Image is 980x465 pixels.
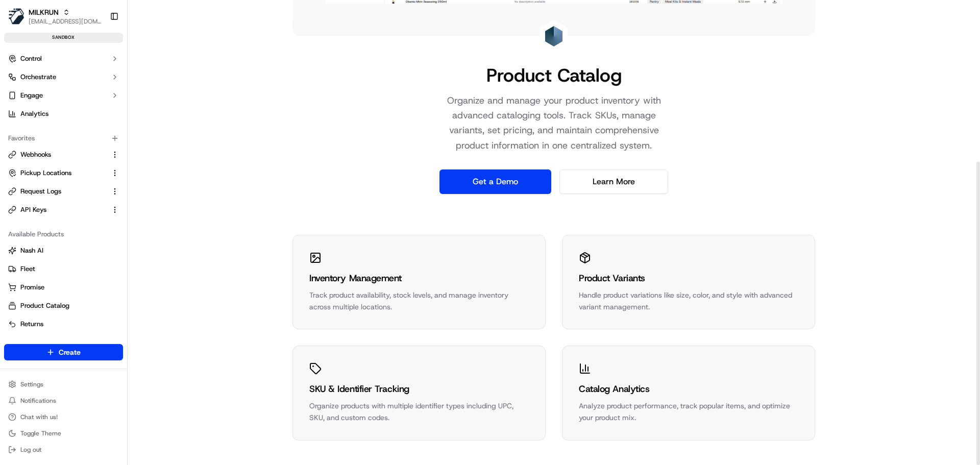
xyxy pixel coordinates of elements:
[4,344,123,360] button: Create
[4,410,123,424] button: Chat with us!
[4,183,123,200] button: Request Logs
[20,159,29,167] img: 1736555255976-a54dd68f-1ca7-489b-9aae-adbdc363a1c4
[8,187,107,196] a: Request Logs
[46,97,167,108] div: Start new chat
[4,443,123,457] button: Log out
[8,283,119,292] a: Promise
[8,264,119,274] a: Fleet
[8,168,107,178] a: Pickup Locations
[20,446,41,454] span: Log out
[579,382,798,396] div: Catalog Analytics
[20,168,71,178] span: Pickup Locations
[20,264,35,274] span: Fleet
[20,283,44,292] span: Promise
[20,380,43,388] span: Settings
[32,158,83,166] span: [PERSON_NAME]
[20,150,51,159] span: Webhooks
[10,229,18,237] div: 📗
[85,158,88,166] span: •
[85,186,88,194] span: •
[32,186,83,194] span: [PERSON_NAME]
[20,205,46,214] span: API Keys
[86,229,94,237] div: 💻
[8,301,119,310] a: Product Catalog
[59,347,81,357] span: Create
[10,133,68,141] div: Past conversations
[158,131,186,143] button: See all
[82,224,168,242] a: 💻API Documentation
[4,226,123,242] div: Available Products
[4,106,123,122] a: Analytics
[8,150,107,159] a: Webhooks
[20,72,56,82] span: Orchestrate
[559,169,668,194] a: Learn More
[4,426,123,440] button: Toggle Theme
[309,271,529,285] div: Inventory Management
[21,97,40,116] img: 2790269178180_0ac78f153ef27d6c0503_72.jpg
[20,429,61,437] span: Toggle Theme
[20,413,58,421] span: Chat with us!
[20,397,56,405] span: Notifications
[10,10,31,31] img: Nash
[174,101,186,113] button: Start new chat
[4,165,123,181] button: Pickup Locations
[8,246,119,255] a: Nash AI
[72,253,124,261] a: Powered byPylon
[579,400,798,424] div: Analyze product performance, track popular items, and optimize your product mix.
[6,224,82,242] a: 📗Knowledge Base
[20,320,43,329] span: Returns
[20,109,48,118] span: Analytics
[4,394,123,408] button: Notifications
[10,97,29,116] img: 1736555255976-a54dd68f-1ca7-489b-9aae-adbdc363a1c4
[544,26,564,46] img: Landing Page Icon
[96,228,164,238] span: API Documentation
[10,149,27,165] img: Asif Zaman Khan
[4,261,123,277] button: Fleet
[423,93,684,153] p: Organize and manage your product inventory with advanced cataloging tools. Track SKUs, manage var...
[20,246,43,255] span: Nash AI
[439,169,551,194] a: Get a Demo
[4,33,123,43] div: sandbox
[4,298,123,314] button: Product Catalog
[8,205,107,214] a: API Keys
[102,253,124,261] span: Pylon
[309,400,529,424] div: Organize products with multiple identifier types including UPC, SKU, and custom codes.
[90,158,111,166] span: [DATE]
[8,320,119,329] a: Returns
[4,69,123,85] button: Orchestrate
[4,4,106,29] button: MILKRUNMILKRUN[EMAIL_ADDRESS][DOMAIN_NAME]
[27,66,184,77] input: Got a question? Start typing here...
[4,51,123,67] button: Control
[20,301,69,310] span: Product Catalog
[20,187,61,196] span: Request Logs
[29,7,59,17] button: MILKRUN
[579,271,798,285] div: Product Variants
[486,65,622,85] h1: Product Catalog
[29,17,102,26] button: [EMAIL_ADDRESS][DOMAIN_NAME]
[4,130,123,146] div: Favorites
[10,41,186,57] p: Welcome 👋
[46,108,140,116] div: We're available if you need us!
[309,289,529,313] div: Track product availability, stock levels, and manage inventory across multiple locations.
[20,54,42,63] span: Control
[4,279,123,296] button: Promise
[579,289,798,313] div: Handle product variations like size, color, and style with advanced variant management.
[8,8,24,25] img: MILKRUN
[90,186,111,194] span: [DATE]
[4,87,123,104] button: Engage
[4,242,123,259] button: Nash AI
[309,382,529,396] div: SKU & Identifier Tracking
[4,377,123,391] button: Settings
[20,228,78,238] span: Knowledge Base
[10,176,27,192] img: Balvinder Singh Punie
[4,316,123,332] button: Returns
[20,91,43,100] span: Engage
[4,146,123,163] button: Webhooks
[4,202,123,218] button: API Keys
